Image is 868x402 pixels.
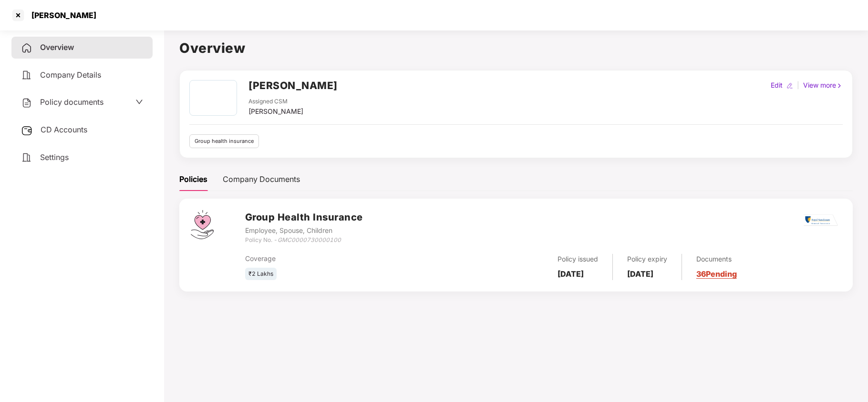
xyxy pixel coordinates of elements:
[836,82,843,89] img: rightIcon
[801,80,845,90] div: View more
[21,70,32,81] img: svg+xml;base64,PHN2ZyB4bWxucz0iaHR0cDovL3d3dy53My5vcmcvMjAwMC9zdmciIHdpZHRoPSIyNCIgaGVpZ2h0PSIyNC...
[40,97,103,107] span: Policy documents
[804,214,838,226] img: rsi.png
[41,125,87,134] span: CD Accounts
[135,98,143,106] span: down
[223,173,300,185] div: Company Documents
[21,97,32,109] img: svg+xml;base64,PHN2ZyB4bWxucz0iaHR0cDovL3d3dy53My5vcmcvMjAwMC9zdmciIHdpZHRoPSIyNCIgaGVpZ2h0PSIyNC...
[245,253,444,264] div: Coverage
[179,38,853,59] h1: Overview
[26,10,96,20] div: [PERSON_NAME]
[769,80,785,90] div: Edit
[558,254,598,264] div: Policy issued
[795,80,801,90] div: |
[21,42,32,54] img: svg+xml;base64,PHN2ZyB4bWxucz0iaHR0cDovL3d3dy53My5vcmcvMjAwMC9zdmciIHdpZHRoPSIyNCIgaGVpZ2h0PSIyNC...
[786,82,793,89] img: editIcon
[179,173,207,185] div: Policies
[40,42,74,52] span: Overview
[21,125,33,136] img: svg+xml;base64,PHN2ZyB3aWR0aD0iMjUiIGhlaWdodD0iMjQiIHZpZXdCb3g9IjAgMCAyNSAyNCIgZmlsbD0ibm9uZSIgeG...
[558,269,584,279] b: [DATE]
[248,97,303,106] div: Assigned CSM
[189,134,259,148] div: Group health insurance
[245,210,363,225] h3: Group Health Insurance
[245,268,277,281] div: ₹2 Lakhs
[627,254,667,264] div: Policy expiry
[40,152,69,162] span: Settings
[245,236,363,245] div: Policy No. -
[278,236,341,243] i: GMC0000730000100
[40,70,101,80] span: Company Details
[248,106,303,117] div: [PERSON_NAME]
[245,225,363,236] div: Employee, Spouse, Children
[627,269,653,279] b: [DATE]
[191,210,214,239] img: svg+xml;base64,PHN2ZyB4bWxucz0iaHR0cDovL3d3dy53My5vcmcvMjAwMC9zdmciIHdpZHRoPSI0Ny43MTQiIGhlaWdodD...
[248,78,338,93] h2: [PERSON_NAME]
[696,254,737,264] div: Documents
[696,269,737,279] a: 36 Pending
[21,152,32,163] img: svg+xml;base64,PHN2ZyB4bWxucz0iaHR0cDovL3d3dy53My5vcmcvMjAwMC9zdmciIHdpZHRoPSIyNCIgaGVpZ2h0PSIyNC...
